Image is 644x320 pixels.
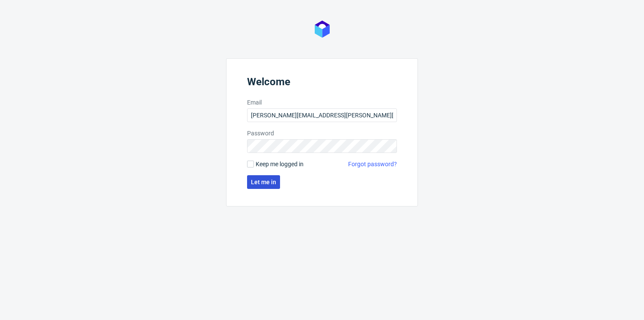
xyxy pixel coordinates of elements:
[247,175,280,189] button: Let me in
[247,129,397,138] label: Password
[247,98,397,107] label: Email
[251,179,276,185] span: Let me in
[247,76,397,91] header: Welcome
[256,160,304,168] span: Keep me logged in
[348,160,397,168] a: Forgot password?
[247,108,397,122] input: you@youremail.com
